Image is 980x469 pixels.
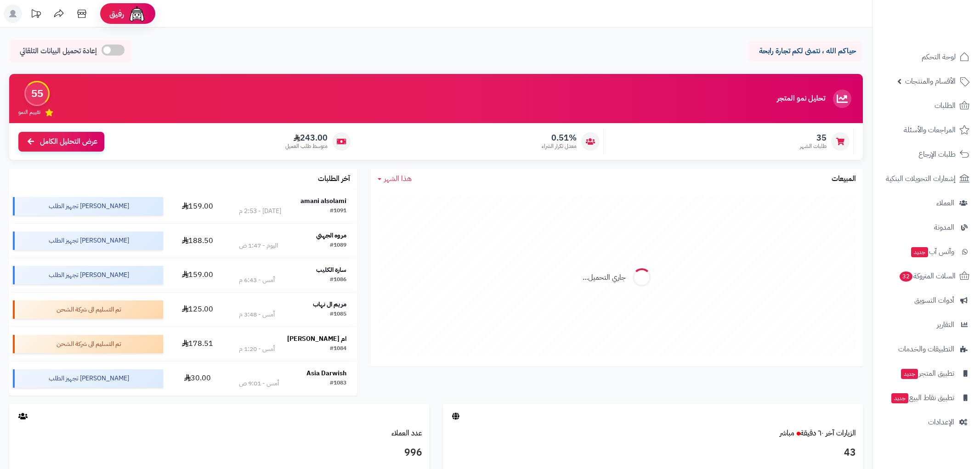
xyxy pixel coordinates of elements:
[287,334,346,344] strong: ام [PERSON_NAME]
[391,428,422,439] a: عدد العملاء
[886,172,956,185] span: إشعارات التحويلات البنكية
[330,207,346,216] div: #1091
[918,148,956,161] span: طلبات الإرجاع
[878,387,974,409] a: تطبيق نقاط البيعجديد
[777,95,825,103] h3: تحليل نمو المتجر
[167,189,228,223] td: 159.00
[313,299,346,309] strong: مريم ال نهاب
[20,46,97,57] span: إعادة تحميل البيانات التلقائي
[378,174,412,184] a: هذا الشهر
[450,445,856,461] h3: 43
[878,314,974,336] a: التقارير
[936,197,954,209] span: العملاء
[13,266,163,284] div: [PERSON_NAME] تجهيز الطلب
[878,362,974,384] a: تطبيق المتجرجديد
[330,310,346,319] div: #1085
[300,196,346,206] strong: amani alsolami
[922,51,956,63] span: لوحة التحكم
[167,224,228,258] td: 188.50
[890,391,954,404] span: تطبيق نقاط البيع
[878,192,974,214] a: العملاء
[878,265,974,287] a: السلات المتروكة32
[780,428,856,439] a: الزيارات آخر ٦٠ دقيقةمباشر
[898,343,954,356] span: التطبيقات والخدمات
[911,247,928,257] span: جديد
[878,95,974,117] a: الطلبات
[285,133,328,143] span: 243.00
[306,368,346,378] strong: Asia Darwish
[755,46,856,57] p: حياكم الله ، نتمنى لكم تجارة رابحة
[891,393,908,403] span: جديد
[330,345,346,354] div: #1084
[13,335,163,353] div: تم التسليم الى شركة الشحن
[878,143,974,165] a: طلبات الإرجاع
[330,379,346,388] div: #1083
[18,108,40,116] span: تقييم النمو
[330,241,346,250] div: #1089
[935,99,956,112] span: الطلبات
[239,345,275,354] div: أمس - 1:20 م
[914,294,954,307] span: أدوات التسويق
[878,119,974,141] a: المراجعات والأسئلة
[878,289,974,311] a: أدوات التسويق
[13,369,163,388] div: [PERSON_NAME] تجهيز الطلب
[24,5,47,25] a: تحديثات المنصة
[167,362,228,396] td: 30.00
[167,258,228,292] td: 159.00
[128,5,146,23] img: ai-face.png
[167,327,228,361] td: 178.51
[239,379,279,388] div: أمس - 9:01 ص
[167,293,228,327] td: 125.00
[937,318,954,331] span: التقارير
[928,416,954,429] span: الإعدادات
[318,175,350,183] h3: آخر الطلبات
[800,142,827,150] span: طلبات الشهر
[239,207,281,216] div: [DATE] - 2:53 م
[934,221,954,234] span: المدونة
[900,367,954,380] span: تطبيق المتجر
[316,231,346,240] strong: مروه الجهني
[878,241,974,263] a: وآتس آبجديد
[16,445,422,461] h3: 996
[878,168,974,190] a: إشعارات التحويلات البنكية
[899,270,956,283] span: السلات المتروكة
[878,216,974,238] a: المدونة
[878,46,974,68] a: لوحة التحكم
[13,232,163,250] div: [PERSON_NAME] تجهيز الطلب
[900,271,912,282] span: 32
[330,276,346,285] div: #1086
[583,272,626,283] div: جاري التحميل...
[13,300,163,319] div: تم التسليم الى شركة الشحن
[285,142,328,150] span: متوسط طلب العميل
[18,132,104,152] a: عرض التحليل الكامل
[316,265,346,275] strong: سارة الكليب
[542,142,577,150] span: معدل تكرار الشراء
[905,75,956,88] span: الأقسام والمنتجات
[542,133,577,143] span: 0.51%
[878,338,974,360] a: التطبيقات والخدمات
[239,276,275,285] div: أمس - 6:43 م
[832,175,856,183] h3: المبيعات
[40,136,97,147] span: عرض التحليل الكامل
[13,197,163,215] div: [PERSON_NAME] تجهيز الطلب
[239,310,275,319] div: أمس - 3:48 م
[901,369,918,379] span: جديد
[780,428,794,439] small: مباشر
[910,245,954,258] span: وآتس آب
[384,173,412,184] span: هذا الشهر
[239,241,278,250] div: اليوم - 1:47 ص
[800,133,827,143] span: 35
[918,25,971,44] img: logo-2.png
[878,411,974,433] a: الإعدادات
[904,124,956,136] span: المراجعات والأسئلة
[109,8,124,19] span: رفيق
